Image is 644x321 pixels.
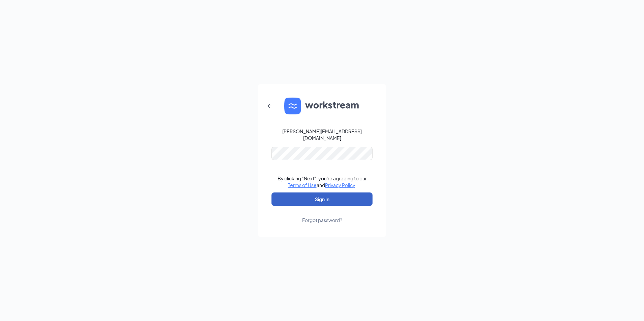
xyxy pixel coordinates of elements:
[302,217,342,223] div: Forgot password?
[271,192,373,206] button: Sign In
[265,102,273,110] svg: ArrowLeftNew
[302,206,342,223] a: Forgot password?
[325,182,355,188] a: Privacy Policy
[261,98,278,114] button: ArrowLeftNew
[288,182,317,188] a: Terms of Use
[271,128,373,141] div: [PERSON_NAME][EMAIL_ADDRESS][DOMAIN_NAME]
[284,98,360,114] img: WS logo and Workstream text
[278,175,367,188] div: By clicking "Next", you're agreeing to our and .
